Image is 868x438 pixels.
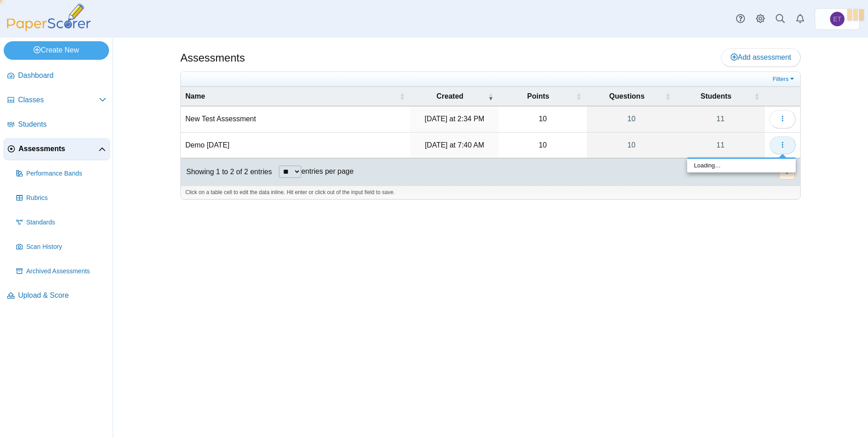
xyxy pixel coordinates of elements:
[587,133,676,158] a: 10
[687,159,796,172] div: Loading…
[499,106,587,132] td: 10
[13,163,110,185] a: Performance Bands
[425,141,484,149] time: Aug 15, 2025 at 7:40 AM
[13,261,110,282] a: Archived Assessments
[499,133,587,158] td: 10
[180,50,245,66] h1: Assessments
[754,87,759,106] span: Students : Activate to sort
[399,87,405,106] span: Name : Activate to sort
[665,87,670,106] span: Questions : Activate to sort
[527,92,549,100] span: Points
[301,167,354,175] label: entries per page
[576,87,581,106] span: Points : Activate to sort
[4,114,110,136] a: Students
[815,8,860,30] a: Enterprise Teacher 1
[185,92,205,100] span: Name
[181,106,410,132] td: New Test Assessment
[770,75,798,84] a: Filters
[833,16,841,22] span: Enterprise Teacher 1
[721,48,801,67] a: Add assessment
[4,41,109,59] a: Create New
[425,115,484,123] time: Aug 15, 2025 at 2:34 PM
[26,243,106,252] span: Scan History
[437,92,464,100] span: Created
[4,90,110,111] a: Classes
[4,4,94,31] img: PaperScorer
[587,106,676,132] a: 10
[26,169,106,178] span: Performance Bands
[26,267,106,276] span: Archived Assessments
[13,187,110,209] a: Rubrics
[13,236,110,258] a: Scan History
[26,194,106,203] span: Rubrics
[13,212,110,233] a: Standards
[790,9,810,29] a: Alerts
[488,87,493,106] span: Created : Activate to remove sorting
[4,285,110,307] a: Upload & Score
[830,12,844,26] span: Enterprise Teacher 1
[18,290,106,300] span: Upload & Score
[4,25,94,33] a: PaperScorer
[26,218,106,227] span: Standards
[609,92,645,100] span: Questions
[18,71,106,81] span: Dashboard
[4,65,110,87] a: Dashboard
[19,144,99,154] span: Assessments
[4,138,110,160] a: Assessments
[18,95,99,105] span: Classes
[676,106,765,132] a: 11
[181,186,800,199] div: Click on a table cell to edit the data inline. Hit enter or click out of the input field to save.
[731,53,791,61] span: Add assessment
[676,133,765,158] a: 11
[700,92,731,100] span: Students
[181,133,410,158] td: Demo [DATE]
[181,158,272,186] div: Showing 1 to 2 of 2 entries
[18,119,106,129] span: Students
